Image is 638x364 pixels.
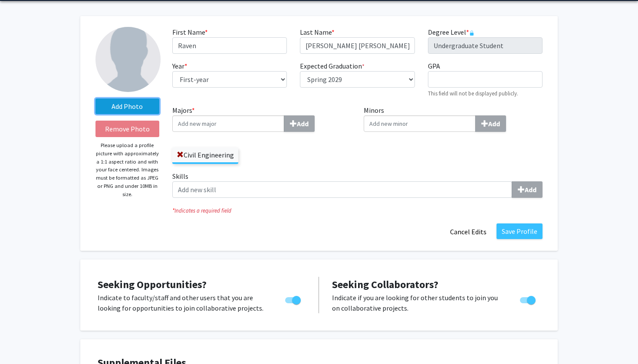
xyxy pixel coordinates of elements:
b: Add [488,119,500,128]
label: Year [172,61,187,71]
button: Minors [475,115,506,132]
b: Add [297,119,309,128]
label: Expected Graduation [300,61,365,71]
i: Indicates a required field [172,207,543,215]
iframe: Chat [7,325,37,357]
label: GPA [428,61,440,71]
input: MinorsAdd [364,115,476,132]
img: Profile Picture [95,27,161,92]
label: Minors [364,105,543,132]
label: AddProfile Picture [95,98,159,114]
p: Indicate if you are looking for other students to join you on collaborative projects. [332,292,503,313]
input: SkillsAdd [172,181,512,198]
label: Civil Engineering [172,148,238,162]
input: Majors*Add [172,115,284,132]
button: Skills [512,181,543,198]
button: Cancel Edits [444,223,492,240]
span: Seeking Collaborators? [332,278,438,291]
small: This field will not be displayed publicly. [428,90,518,97]
p: Please upload a profile picture with approximately a 1:1 aspect ratio and with your face centered... [95,141,159,198]
p: Indicate to faculty/staff and other users that you are looking for opportunities to join collabor... [98,292,269,313]
label: Degree Level [428,27,474,37]
button: Majors* [284,115,315,132]
button: Save Profile [497,223,543,239]
b: Add [525,185,536,194]
svg: This information is provided and automatically updated by Morgan State University and is not edit... [469,30,474,36]
span: Seeking Opportunities? [98,278,207,291]
label: Skills [172,171,543,198]
button: Remove Photo [95,121,159,137]
label: Last Name [300,27,335,37]
label: First Name [172,27,208,37]
label: Majors [172,105,351,132]
div: Toggle [282,292,306,305]
div: Toggle [516,292,540,305]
